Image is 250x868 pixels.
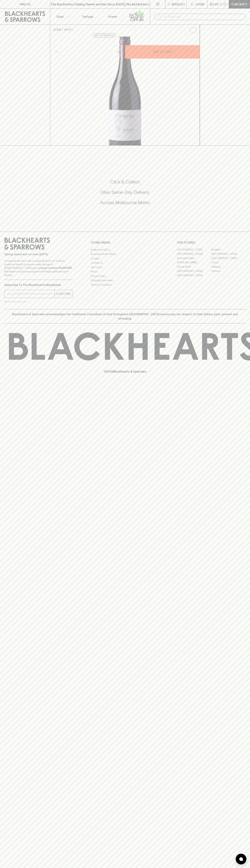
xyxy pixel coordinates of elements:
p: Blackhearts & Sparrows acknowledges the traditional Custodians of land throughout [GEOGRAPHIC_DAT... [7,312,243,321]
p: Login [195,2,204,6]
strong: Liquor License #32064953 [39,266,72,269]
a: HOME [53,28,61,31]
input: e.g. jane@blackheartsandsparrows.com.au [7,291,55,297]
input: Try "Pinot noir" [163,14,243,20]
p: $0.00 [210,2,218,6]
p: Subscribe to The Blackhearts Newsletter [4,283,73,287]
a: [GEOGRAPHIC_DATA] [211,256,246,260]
p: 0 [224,3,226,5]
a: Privacy Policy [91,274,159,278]
a: Business & Bulk Gifting [91,252,159,256]
a: FAQ's [91,270,159,274]
a: Brunswick West [177,256,211,260]
a: Tastings [75,9,100,24]
a: SHOP [64,28,72,31]
a: Prahran [211,269,246,273]
img: bubble-icon [239,857,243,861]
a: Stores [100,9,125,24]
a: [GEOGRAPHIC_DATA] [177,273,211,278]
a: Fitzroy [211,260,246,265]
p: OUR STORES [177,240,246,245]
p: Shop [56,14,64,19]
div: Call to action block [4,165,246,225]
p: OTHER AREAS [91,240,159,245]
a: [GEOGRAPHIC_DATA] [177,252,211,256]
p: It is against the law to sell or supply alcohol to, or to obtain alcohol on behalf of a person un... [4,259,73,277]
a: Gift Cards [91,265,159,269]
a: [GEOGRAPHIC_DATA] [211,252,246,256]
p: ADD TO CART [153,50,172,54]
a: Contact Us [91,261,159,265]
p: Checkout [231,2,247,6]
a: Fitzroy North [177,265,211,269]
h5: Click & Collect [4,179,246,185]
a: Shipping Information [91,278,159,283]
a: [GEOGRAPHIC_DATA] [177,248,211,252]
a: Bottle Drop FAQ's [91,248,159,252]
button: Add to wishlist [188,26,198,35]
h5: Uber Same-Day Delivery [4,189,246,195]
button: ADD TO CART [125,45,200,59]
img: 37294.png [50,37,200,145]
a: Braddon [211,248,246,252]
p: Stores [108,14,117,19]
a: Terms & Conditions [91,283,159,287]
p: SUBSCRIBE [56,292,71,296]
button: Add to wishlist [93,33,116,38]
p: Tastings [82,14,93,19]
p: We will never spam you [4,300,73,303]
p: Wishlist [172,2,185,6]
a: Geelong [211,265,246,269]
p: FIND US [19,2,31,6]
a: [PERSON_NAME] [177,260,211,265]
p: Sibling owned and run since [DATE] [4,253,73,256]
button: SUBSCRIBE [55,290,73,298]
button: Shop [50,9,75,24]
h5: Across Melbourne Metro [4,200,246,206]
a: [GEOGRAPHIC_DATA] [177,269,211,273]
a: Careers [91,256,159,261]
